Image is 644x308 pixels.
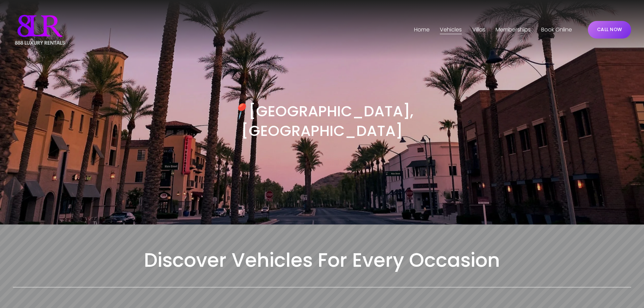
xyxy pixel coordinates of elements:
span: Villas [472,25,485,35]
a: Book Online [541,24,572,35]
h3: [GEOGRAPHIC_DATA], [GEOGRAPHIC_DATA] [167,101,476,141]
em: 📍 [231,101,249,121]
a: folder dropdown [440,24,462,35]
a: CALL NOW [588,21,631,39]
a: folder dropdown [472,24,485,35]
a: Home [414,24,430,35]
h2: Discover Vehicles For Every Occasion [13,247,631,273]
span: Vehicles [440,25,462,35]
img: Luxury Car &amp; Home Rentals For Every Occasion [13,13,67,47]
a: Memberships [496,24,531,35]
